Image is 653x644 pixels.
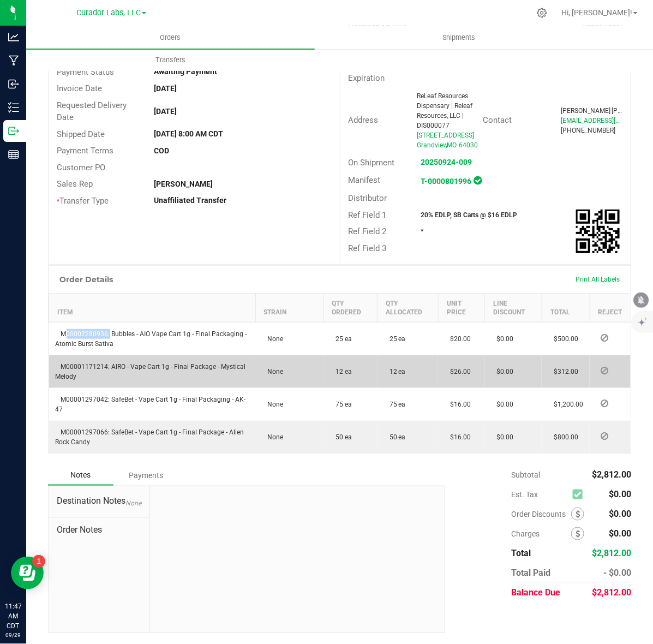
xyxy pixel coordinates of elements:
span: Reject Inventory [596,367,613,374]
a: T-0000801996 [421,177,472,186]
p: 11:47 AM CDT [5,601,21,631]
strong: Awaiting Payment [154,67,217,76]
th: Line Discount [485,294,542,323]
span: , [446,141,447,149]
strong: [DATE] 8:00 AM CDT [154,129,223,138]
span: Customer PO [57,163,105,172]
span: Calculate excise tax [573,487,588,502]
span: Reject Inventory [596,400,613,407]
div: Payments [113,466,179,485]
a: Orders [26,26,315,49]
span: Sales Rep [57,179,93,189]
th: Qty Allocated [378,294,439,323]
h1: Order Details [59,275,113,284]
span: ReLeaf Resources Dispensary | Releaf Resources, LLC | DIS000077 [417,92,472,129]
span: None [262,433,283,441]
span: 12 ea [330,368,352,375]
strong: Unaffiliated Transfer [154,196,226,205]
span: None [262,335,283,343]
span: Ref Field 1 [349,210,387,220]
span: M00001297066: SafeBet - Vape Cart 1g - Final Package - Alien Rock Candy [56,428,244,446]
span: None [262,401,283,408]
span: 75 ea [384,401,406,408]
span: Ref Field 3 [349,243,387,253]
span: Shipped Date [57,129,105,139]
inline-svg: Outbound [8,126,19,136]
strong: [DATE] [154,84,177,93]
span: Destination Notes [57,494,141,508]
span: Orders [146,33,196,43]
span: On Shipment [349,158,395,168]
span: M00002280936: Bubbles - AIO Vape Cart 1g - Final Packaging - Atomic Burst Sativa [56,330,247,348]
iframe: Resource center unread badge [32,555,45,568]
div: Notes [48,465,113,486]
a: Shipments [315,26,603,49]
span: 64030 [459,141,478,149]
span: Balance Due [511,588,560,598]
span: MO [447,141,457,149]
span: Charges [511,529,571,538]
span: Requested Delivery Date [57,100,127,123]
span: Payment Status [57,67,114,77]
span: $0.00 [492,401,514,408]
span: 75 ea [330,401,352,408]
span: $312.00 [548,368,578,375]
span: $2,812.00 [592,588,631,598]
strong: COD [154,146,169,155]
inline-svg: Inbound [8,79,19,90]
th: Unit Price [438,294,484,323]
span: Address [349,115,379,125]
span: 50 ea [384,433,406,441]
span: $800.00 [548,433,578,441]
span: [PHONE_NUMBER] [561,127,615,134]
th: Strain [255,294,323,323]
span: $0.00 [609,528,631,539]
span: [PERSON_NAME] [561,107,610,115]
span: Print All Labels [576,276,620,283]
span: $26.00 [445,368,471,375]
div: Manage settings [535,8,549,18]
qrcode: 00014221 [576,210,620,253]
span: $0.00 [609,509,631,519]
span: $0.00 [492,433,514,441]
strong: 20% EDLP, SB Carts @ $16 EDLP [421,211,518,219]
th: Total [542,294,590,323]
span: Subtotal [511,470,540,479]
strong: [PERSON_NAME] [154,180,213,188]
inline-svg: Analytics [8,32,19,43]
span: None [262,368,283,375]
span: 50 ea [330,433,352,441]
inline-svg: Reports [8,149,19,160]
span: Transfer Type [57,196,109,206]
span: Shipments [428,33,490,43]
span: [STREET_ADDRESS] [417,132,474,139]
span: Transfers [141,55,200,65]
span: $20.00 [445,335,471,343]
span: $2,812.00 [592,469,631,480]
span: Est. Tax [511,490,568,499]
span: Payment Terms [57,146,113,156]
span: $16.00 [445,401,471,408]
span: Reject Inventory [596,433,613,439]
a: 20250924-009 [421,158,472,166]
span: $0.00 [492,368,514,375]
span: Order Notes [57,523,141,536]
inline-svg: Inventory [8,102,19,113]
span: M00001171214: AIRO - Vape Cart 1g - Final Package - Mystical Melody [56,363,246,380]
span: Distributor [349,193,387,203]
span: $0.00 [609,489,631,499]
p: 09/29 [5,631,21,639]
span: Total [511,548,531,558]
span: 12 ea [384,368,406,375]
strong: [DATE] [154,107,177,116]
span: Order Discounts [511,510,571,518]
span: In Sync [474,175,482,186]
span: Reject Inventory [596,335,613,341]
span: Grandview [417,141,448,149]
span: - $0.00 [603,568,631,578]
inline-svg: Manufacturing [8,55,19,66]
th: Reject [590,294,631,323]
